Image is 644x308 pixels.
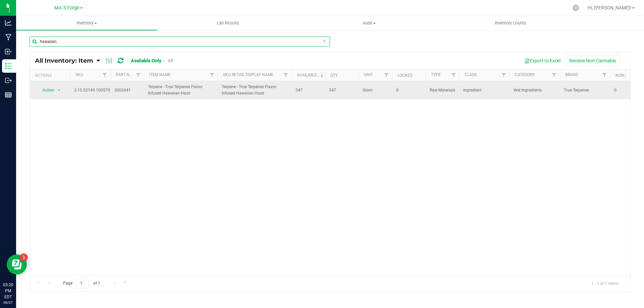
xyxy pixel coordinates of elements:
a: All Inventory: Item [35,57,97,64]
button: Receive Non-Cannabis [565,55,620,66]
span: Terpene - True Terpenes Flavor Infused Hawaiian Haze [148,84,214,97]
a: Locked [397,73,413,78]
a: Inventory [16,16,157,30]
span: 0 [396,87,422,94]
span: 0 [614,87,640,94]
span: select [55,85,63,95]
span: Raw Materials [430,87,455,94]
a: Category [515,72,535,77]
a: Lab Results [157,16,299,30]
a: Class [465,72,477,77]
a: Filter [133,69,144,81]
a: Filter [99,69,110,81]
a: Filter [599,69,610,81]
span: Page of 1 [57,278,106,289]
span: Hi, [PERSON_NAME]! [588,5,631,10]
iframe: Resource center unread badge [20,253,28,261]
span: True Terpenes [564,87,606,94]
input: 1 [77,278,89,289]
div: Manage settings [572,5,580,11]
span: MA 5 Forge [54,5,79,11]
a: Filter [448,69,459,81]
a: Filter [207,69,218,81]
a: Available Only [131,58,161,63]
inline-svg: Manufacturing [5,34,12,41]
a: Filter [498,69,509,81]
span: 347 [329,87,355,94]
a: Brand [565,72,578,77]
a: SKU [75,72,83,77]
span: Clear [322,37,327,45]
span: Audit [299,20,439,26]
span: Ingredient [463,87,505,94]
a: Qty [330,73,338,78]
span: Inventory [16,20,157,26]
span: 1 - 1 of 1 items [586,278,624,288]
p: 03:20 PM EDT [3,282,13,300]
a: Filter [381,69,392,81]
span: Terpene - True Terpenes Flavor Infused Hawaiian Haze [222,84,287,97]
button: Export to Excel [520,55,565,66]
inline-svg: Inventory [5,63,12,69]
a: Part Number [116,72,143,77]
a: Item Name [149,72,171,77]
div: Actions [35,73,67,78]
a: Unit [364,72,373,77]
a: Filter [549,69,560,81]
inline-svg: Outbound [5,77,12,84]
a: Type [431,72,441,77]
span: Wet Ingredients [514,87,556,94]
span: All Inventory: Item [35,57,93,64]
a: All [168,58,173,63]
span: Inventory Counts [486,20,535,26]
a: Available [297,73,325,77]
inline-svg: Reports [5,91,12,98]
inline-svg: Analytics [5,19,12,26]
a: Filter [280,69,291,81]
span: 3002641 [114,87,140,94]
a: Audit [299,16,440,30]
span: 2.15.52149.1005797.0 [74,87,116,94]
iframe: Resource center [7,254,27,274]
p: 08/27 [3,300,13,305]
span: Action [37,85,55,95]
input: Search Item Name, Retail Display Name, SKU, Part Number... [30,37,330,47]
span: Lab Results [208,20,248,26]
a: Inventory Counts [440,16,581,30]
span: 347 [296,87,321,94]
a: SKU Retail Display Name [223,72,273,77]
span: Gram [363,87,388,94]
inline-svg: Inbound [5,48,12,55]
